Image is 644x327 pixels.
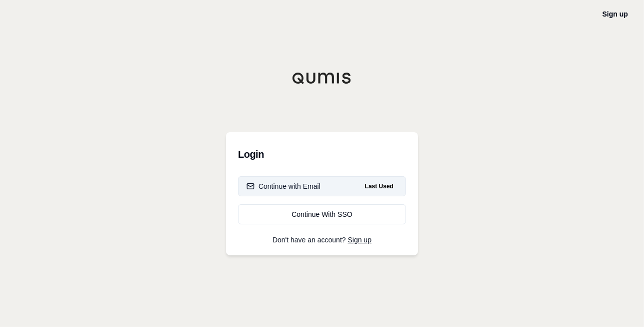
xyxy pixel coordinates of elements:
a: Continue With SSO [238,204,406,224]
h3: Login [238,144,406,164]
div: Continue with Email [246,181,320,191]
img: Qumis [292,72,352,84]
button: Continue with EmailLast Used [238,176,406,196]
p: Don't have an account? [238,236,406,243]
div: Continue With SSO [246,209,397,219]
span: Last Used [361,180,397,192]
a: Sign up [348,236,371,244]
a: Sign up [602,10,628,18]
